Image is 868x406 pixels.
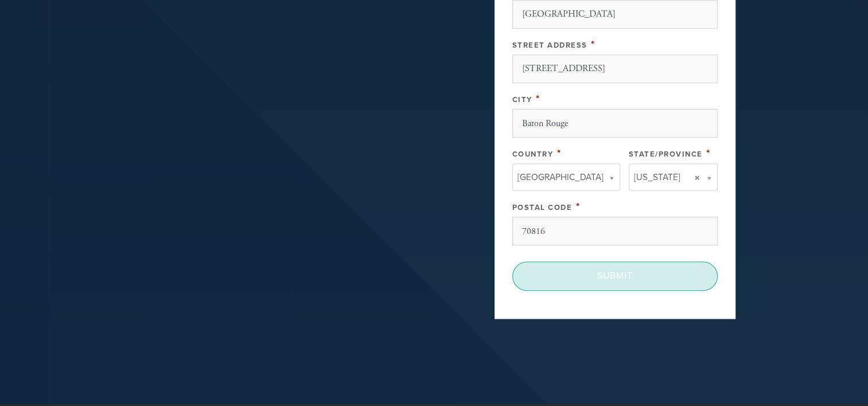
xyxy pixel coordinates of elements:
span: This field is required. [557,147,562,159]
label: State/Province [629,150,703,159]
span: [US_STATE] [634,170,680,185]
label: Postal Code [512,203,573,212]
input: Submit [512,261,718,290]
span: This field is required. [536,92,540,105]
a: [GEOGRAPHIC_DATA] [512,163,620,191]
span: This field is required. [591,38,595,50]
a: [US_STATE] [629,163,718,191]
label: Street Address [512,41,587,50]
label: Country [512,150,554,159]
span: [GEOGRAPHIC_DATA] [517,170,604,185]
span: This field is required. [706,147,711,159]
span: This field is required. [576,200,581,213]
label: City [512,95,532,104]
